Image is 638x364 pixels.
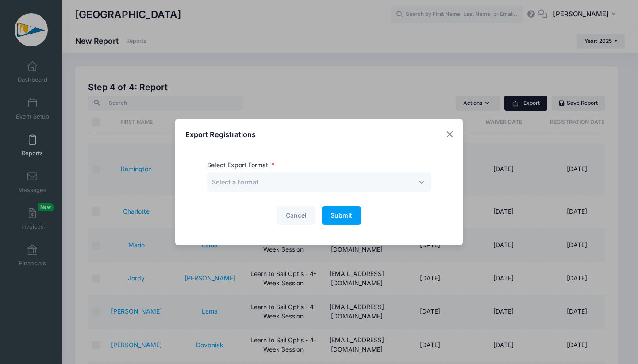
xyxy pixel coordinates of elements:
button: Cancel [277,206,315,225]
span: Select a format [207,172,431,192]
span: Submit [331,211,352,219]
h4: Export Registrations [185,129,256,140]
label: Select Export Format: [207,161,275,170]
button: Close [442,126,458,142]
span: Select a format [212,178,258,186]
button: Submit [322,206,361,225]
span: Select a format [212,177,258,187]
